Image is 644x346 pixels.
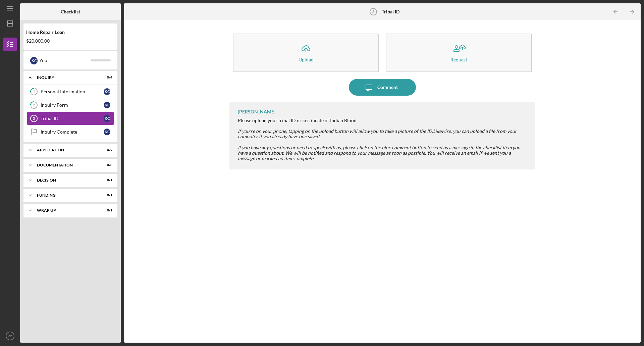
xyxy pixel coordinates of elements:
div: Home Repair Loan [26,30,115,35]
a: 3Tribal IDKC [27,112,114,125]
div: 0 / 4 [100,76,112,80]
div: Personal Information [41,89,104,94]
text: KC [8,334,12,338]
div: Please upload your tribal ID or certificate of Indian Blood. [238,118,529,123]
b: Tribal ID [382,9,399,14]
div: Upload [299,57,314,62]
em: If you're on your phone, tapping on the upload button will allow you to take a picture of the ID. [238,128,433,134]
div: K C [104,129,110,135]
div: K C [104,115,110,122]
div: Comment [377,79,398,96]
button: Comment [349,79,416,96]
div: Request [450,57,467,62]
div: Funding [37,193,96,197]
div: 0 / 9 [100,148,112,152]
div: K C [104,88,110,95]
tspan: 1 [33,90,35,94]
div: Application [37,148,96,152]
div: Decision [37,178,96,182]
div: Documentation [37,163,96,167]
div: Inquiry Complete [41,129,104,135]
div: Inquiry [37,76,96,80]
button: KC [3,329,17,343]
a: Inquiry CompleteKC [27,125,114,139]
tspan: 3 [372,10,374,14]
div: You [39,55,91,66]
em: If you have any questions or need to speak with us, please click on the blue comment button to se... [238,145,520,161]
a: 1Personal InformationKC [27,85,114,98]
button: Upload [233,34,379,72]
div: 0 / 1 [100,193,112,197]
a: 2Inquiry FormKC [27,98,114,112]
div: 0 / 8 [100,163,112,167]
div: $20,000.00 [26,38,115,44]
div: K C [30,57,38,64]
em: Likewise, you can upload a file from your computer if you already have one saved. [238,128,517,139]
div: 0 / 1 [100,178,112,182]
button: Request [386,34,532,72]
b: Checklist [61,9,80,14]
div: [PERSON_NAME] [238,109,275,114]
div: K C [104,102,110,108]
tspan: 3 [33,116,35,120]
div: 0 / 1 [100,208,112,212]
div: Tribal ID [41,116,104,121]
tspan: 2 [33,103,35,107]
div: Inquiry Form [41,102,104,108]
div: Wrap up [37,208,96,212]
